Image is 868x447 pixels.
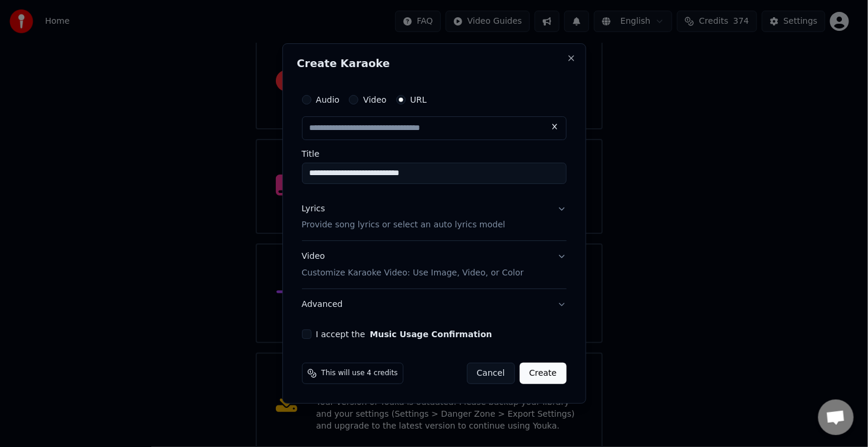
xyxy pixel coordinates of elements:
[302,194,567,241] button: LyricsProvide song lyrics or select an auto lyrics model
[322,369,398,378] span: This will use 4 credits
[302,242,567,289] button: VideoCustomize Karaoke Video: Use Image, Video, or Color
[520,363,567,384] button: Create
[302,220,505,232] p: Provide song lyrics or select an auto lyrics model
[411,96,427,104] label: URL
[302,289,567,320] button: Advanced
[467,363,515,384] button: Cancel
[302,251,524,280] div: Video
[302,150,567,158] label: Title
[297,58,571,69] h2: Create Karaoke
[363,96,386,104] label: Video
[316,96,340,104] label: Audio
[316,330,492,338] label: I accept the
[302,203,325,215] div: Lyrics
[370,330,492,338] button: I accept the
[302,267,524,279] p: Customize Karaoke Video: Use Image, Video, or Color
